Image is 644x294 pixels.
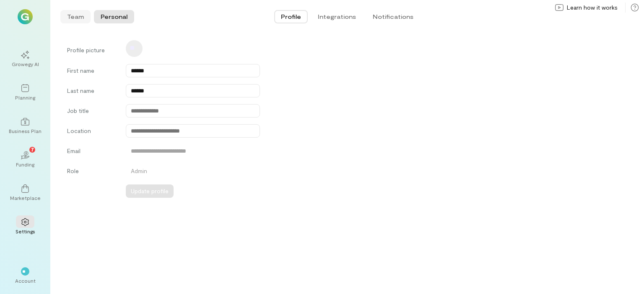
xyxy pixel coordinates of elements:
[67,107,117,118] label: Job title
[60,10,91,23] button: Team
[126,167,260,178] div: Admin
[10,111,40,141] a: Business Plan
[67,167,117,178] label: Role
[10,178,40,208] a: Marketplace
[10,44,40,74] a: Growegy AI
[10,144,40,174] a: Funding
[15,277,36,284] div: Account
[366,10,420,23] button: Notifications
[31,146,34,153] span: 7
[16,228,35,235] div: Settings
[12,61,39,67] div: Growegy AI
[16,161,34,168] div: Funding
[10,77,40,107] a: Planning
[311,10,363,23] button: Integrations
[67,127,117,138] label: Location
[67,66,117,77] label: First name
[10,194,41,201] div: Marketplace
[15,94,35,101] div: Planning
[9,128,42,134] div: Business Plan
[126,184,174,198] button: Update profile
[567,3,618,12] span: Learn how it works
[67,87,117,97] label: Last name
[94,10,134,23] button: Personal
[274,10,308,23] button: Profile
[67,43,117,57] label: Profile picture
[67,147,117,158] label: Email
[10,211,40,241] a: Settings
